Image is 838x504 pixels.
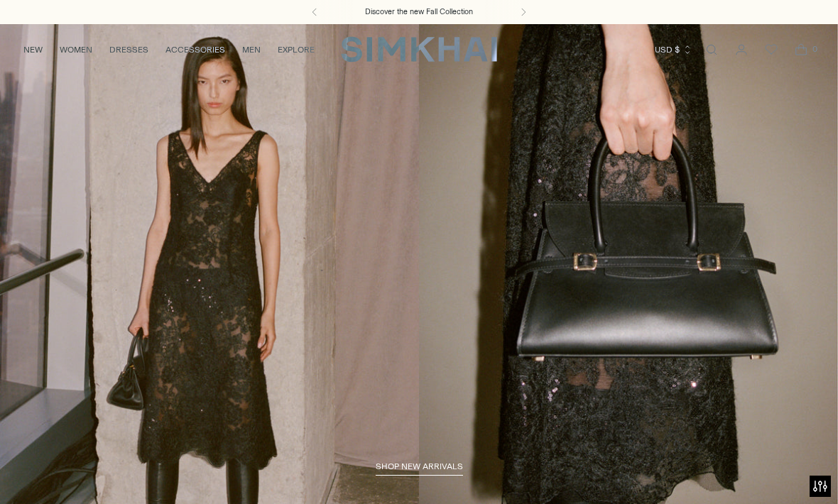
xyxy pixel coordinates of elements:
[109,34,148,65] a: DRESSES
[787,35,815,64] a: Open cart modal
[757,35,785,64] a: Wishlist
[808,43,821,55] span: 0
[655,34,692,65] button: USD $
[727,35,756,64] a: Go to the account page
[165,34,225,65] a: ACCESSORIES
[697,35,726,64] a: Open search modal
[376,461,463,476] a: shop new arrivals
[341,35,497,63] a: SIMKHAI
[278,34,315,65] a: EXPLORE
[376,461,463,471] span: shop new arrivals
[23,34,43,65] a: NEW
[365,6,473,18] a: Discover the new Fall Collection
[60,34,92,65] a: WOMEN
[242,34,261,65] a: MEN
